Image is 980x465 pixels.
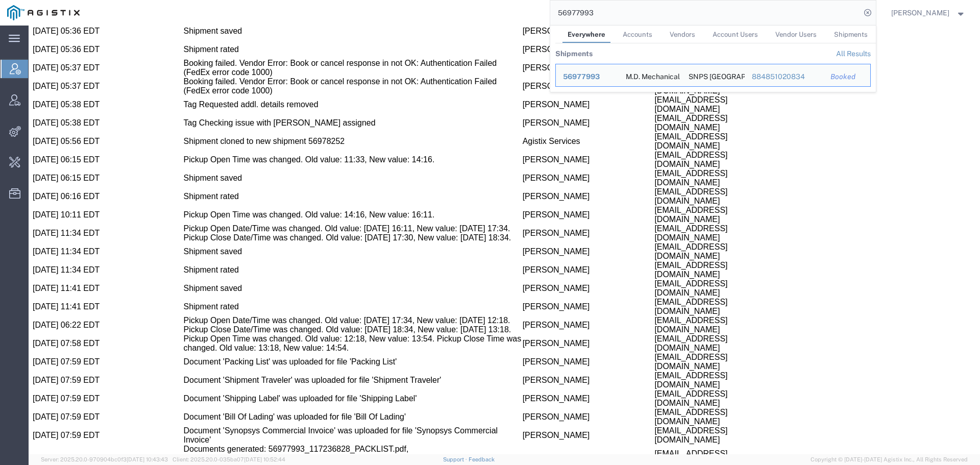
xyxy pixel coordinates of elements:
td: [PERSON_NAME] [494,199,626,217]
span: Everywhere [568,31,605,38]
td: Documents generated: 56977993_117236828_PACKLIST.pdf, 56977993_117236829_SHIPMENT_TRAVELER.pdf, 5... [155,419,494,447]
span: Carrie Virgilio [891,7,949,18]
td: [DATE] 07:59 EDT [4,419,155,447]
td: Shipment saved [155,254,494,272]
span: [EMAIL_ADDRESS][DOMAIN_NAME] [626,143,699,161]
td: [DATE] 11:41 EDT [4,272,155,290]
span: [EMAIL_ADDRESS][DOMAIN_NAME] [626,254,699,272]
div: 884851020834 [751,71,816,82]
span: Client: 2025.20.0-035ba07 [173,456,285,462]
td: Document 'Shipping Label' was uploaded for file 'Shipping Label' [155,364,494,382]
td: Document 'Bill Of Lading' was uploaded for file 'Bill Of Lading' [155,382,494,401]
td: [PERSON_NAME] [494,364,626,382]
iframe: FS Legacy Container [29,26,980,454]
td: Agistix Services [494,107,626,125]
td: [PERSON_NAME] [494,290,626,309]
span: [EMAIL_ADDRESS][DOMAIN_NAME] [626,180,699,198]
td: Booking failed. Vendor Error: Book or cancel response in not OK: Authentication Failed (FedEx err... [155,52,494,70]
td: [DATE] 07:58 EDT [4,309,155,327]
span: Server: 2025.20.0-970904bc0f3 [41,456,168,462]
span: [EMAIL_ADDRESS][DOMAIN_NAME] [626,88,699,106]
input: Search for shipment number, reference number [550,1,861,25]
td: Shipment saved [155,143,494,162]
td: [PERSON_NAME] [494,143,626,162]
table: Search Results [555,43,876,92]
span: [EMAIL_ADDRESS][DOMAIN_NAME] [626,382,699,400]
a: Feedback [469,456,495,462]
td: Shipment cloned to new shipment 56978252 [155,107,494,125]
td: [DATE] 11:34 EDT [4,217,155,235]
span: [EMAIL_ADDRESS][DOMAIN_NAME] [626,364,699,382]
span: [EMAIL_ADDRESS][DOMAIN_NAME] [626,327,699,345]
td: [DATE] 05:56 EDT [4,107,155,125]
td: [DATE] 07:59 EDT [4,401,155,419]
td: [PERSON_NAME] [494,401,626,419]
div: 56977993 [563,71,611,82]
td: [DATE] 07:59 EDT [4,364,155,382]
td: [PERSON_NAME] [494,235,626,254]
span: Vendor Users [775,31,817,38]
span: 56977993 [563,72,600,81]
td: Pickup Open Date/Time was changed. Old value: [DATE] 17:34, New value: [DATE] 12:18. Pickup Close... [155,290,494,309]
td: [PERSON_NAME] [494,33,626,52]
td: [PERSON_NAME] [494,309,626,327]
span: [EMAIL_ADDRESS][DOMAIN_NAME] [626,107,699,125]
span: [DATE] 10:52:44 [244,456,285,462]
td: Document 'Packing List' was uploaded for file 'Packing List' [155,327,494,346]
button: [PERSON_NAME] [891,7,966,19]
td: [DATE] 05:38 EDT [4,88,155,107]
td: [DATE] 06:22 EDT [4,290,155,309]
span: [EMAIL_ADDRESS][DOMAIN_NAME] [626,33,699,51]
td: Pickup Open Time was changed. Old value: 11:33, New value: 14:16. [155,125,494,143]
td: [DATE] 11:34 EDT [4,199,155,217]
td: [DATE] 10:11 EDT [4,180,155,199]
td: Shipment rated [155,15,494,33]
td: [PERSON_NAME] [494,15,626,33]
td: [PERSON_NAME] [494,180,626,199]
td: [PERSON_NAME] [494,327,626,346]
td: [DATE] 05:38 EDT [4,70,155,88]
a: Support [443,456,469,462]
td: [PERSON_NAME] [494,70,626,88]
td: [PERSON_NAME] [494,217,626,235]
td: [PERSON_NAME] [494,254,626,272]
td: Tag Requested addl. details removed [155,70,494,88]
span: [EMAIL_ADDRESS][DOMAIN_NAME] [626,217,699,235]
span: [EMAIL_ADDRESS][DOMAIN_NAME] [626,309,699,327]
div: SNPS PORTUGAL UNIP. LDA. [689,64,738,86]
td: [PERSON_NAME] [494,88,626,107]
td: Shipment saved [155,217,494,235]
span: [EMAIL_ADDRESS][DOMAIN_NAME] [626,401,699,419]
span: [EMAIL_ADDRESS][DOMAIN_NAME] [626,125,699,143]
td: [PERSON_NAME] [494,272,626,290]
td: [PERSON_NAME] [494,162,626,180]
span: Vendors [670,31,695,38]
span: [DATE] 10:43:43 [127,456,168,462]
td: [PERSON_NAME] [494,52,626,70]
td: Shipment rated [155,272,494,290]
th: Shipments [555,43,593,64]
td: [DATE] 07:59 EDT [4,346,155,364]
span: [EMAIL_ADDRESS][DOMAIN_NAME] [626,235,699,253]
td: [DATE] 07:59 EDT [4,382,155,401]
td: Tag Checking issue with [PERSON_NAME] assigned [155,88,494,107]
span: [EMAIL_ADDRESS][DOMAIN_NAME] [626,15,699,33]
td: [PERSON_NAME] [494,125,626,143]
td: [DATE] 06:15 EDT [4,125,155,143]
span: [EMAIL_ADDRESS][DOMAIN_NAME] [626,346,699,363]
td: [DATE] 07:59 EDT [4,327,155,346]
span: [EMAIL_ADDRESS][DOMAIN_NAME] [626,52,699,69]
td: [DATE] 05:37 EDT [4,52,155,70]
td: [DATE] 05:36 EDT [4,15,155,33]
span: [EMAIL_ADDRESS][DOMAIN_NAME] [626,70,699,88]
td: Shipment rated [155,162,494,180]
div: M.D. Mechanical Devices Ltd [625,64,674,86]
div: Booked [830,71,863,82]
span: Copyright © [DATE]-[DATE] Agistix Inc., All Rights Reserved [811,455,968,464]
td: Document 'Shipment Traveler' was uploaded for file 'Shipment Traveler' [155,346,494,364]
td: [DATE] 06:15 EDT [4,143,155,162]
span: [EMAIL_ADDRESS][DOMAIN_NAME] [626,424,699,442]
td: Booking failed. Vendor Error: Book or cancel response in not OK: Authentication Failed (FedEx err... [155,33,494,52]
span: Shipments [834,31,868,38]
span: [EMAIL_ADDRESS][DOMAIN_NAME] [626,290,699,308]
